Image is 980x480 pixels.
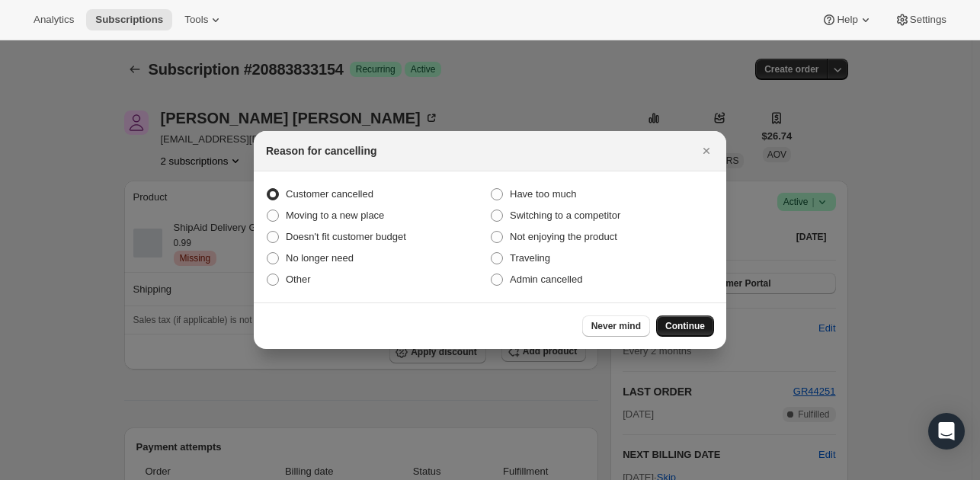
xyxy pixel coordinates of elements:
h2: Reason for cancelling [266,143,376,158]
button: Never mind [582,315,650,337]
button: Tools [175,9,232,30]
span: Admin cancelled [510,274,582,285]
span: Other [286,274,311,285]
span: Doesn't fit customer budget [286,231,406,242]
span: Help [837,14,857,26]
span: Switching to a competitor [510,210,620,221]
span: Not enjoying the product [510,231,617,242]
span: No longer need [286,252,354,264]
span: Traveling [510,252,550,264]
button: Continue [656,315,714,337]
button: Settings [886,9,956,30]
span: Settings [910,14,946,26]
span: Subscriptions [95,14,163,26]
button: Analytics [24,9,83,30]
button: Close [696,140,717,162]
span: Moving to a new place [286,210,384,221]
span: Continue [665,320,705,332]
span: Analytics [34,14,74,26]
span: Customer cancelled [286,188,373,200]
span: Have too much [510,188,576,200]
div: Open Intercom Messenger [928,413,965,450]
button: Subscriptions [86,9,172,30]
button: Help [812,9,882,30]
span: Never mind [591,320,641,332]
span: Tools [184,14,208,26]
